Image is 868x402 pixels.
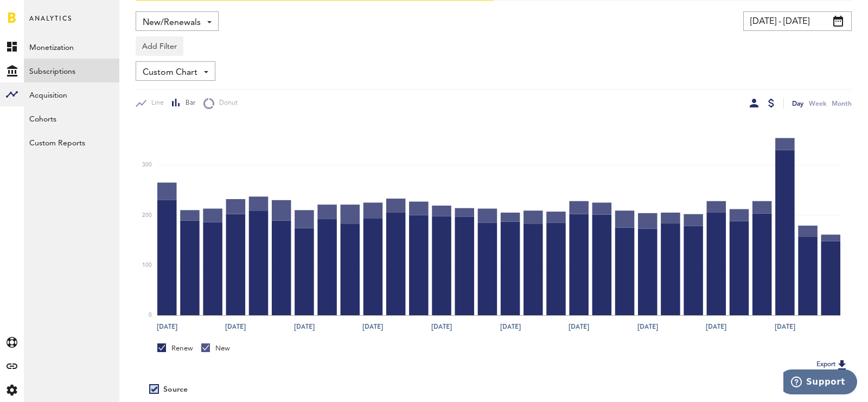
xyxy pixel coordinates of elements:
[24,35,119,59] a: Monetization
[146,99,164,108] span: Line
[24,130,119,154] a: Custom Reports
[832,98,852,109] div: Month
[24,59,119,82] a: Subscriptions
[294,322,315,331] text: [DATE]
[507,385,838,394] div: Period total
[142,263,152,268] text: 100
[500,322,521,331] text: [DATE]
[813,358,852,372] button: Export
[136,36,183,56] button: Add Filter
[637,322,658,331] text: [DATE]
[142,213,152,218] text: 200
[835,358,848,371] img: Export
[201,343,230,353] div: New
[783,369,857,397] iframe: Opens a widget where you can find more information
[149,312,152,318] text: 0
[809,98,826,109] div: Week
[142,163,152,168] text: 300
[214,99,238,108] span: Donut
[362,322,383,331] text: [DATE]
[181,99,195,108] span: Bar
[157,343,193,353] div: Renew
[225,322,246,331] text: [DATE]
[706,322,726,331] text: [DATE]
[792,98,803,109] div: Day
[157,322,177,331] text: [DATE]
[569,322,589,331] text: [DATE]
[775,322,795,331] text: [DATE]
[143,14,201,32] span: New/Renewals
[24,106,119,130] a: Cohorts
[143,63,197,82] span: Custom Chart
[431,322,452,331] text: [DATE]
[163,385,188,394] div: Source
[24,82,119,106] a: Acquisition
[29,12,72,35] span: Analytics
